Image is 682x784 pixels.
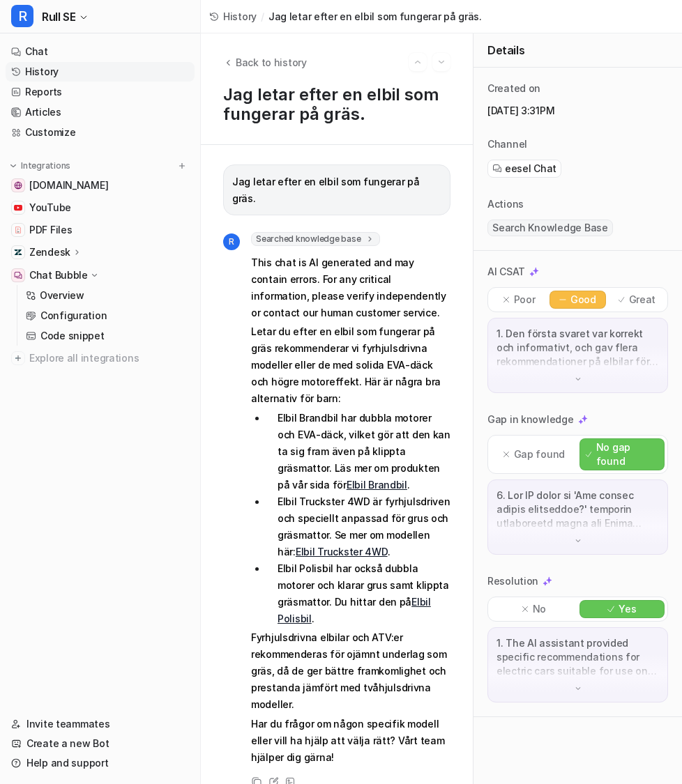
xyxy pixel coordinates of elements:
p: Integrations [21,160,70,171]
p: [DATE] 3:31PM [487,104,668,118]
p: Yes [619,602,636,616]
img: explore all integrations [11,351,25,365]
img: Chat Bubble [14,271,22,279]
p: No [533,602,546,616]
img: YouTube [14,203,22,212]
a: www.rull.se[DOMAIN_NAME] [6,176,195,195]
img: Next session [437,56,446,68]
img: eeselChat [492,164,502,174]
img: PDF Files [14,226,22,234]
h1: Jag letar efter en elbil som fungerar på gräs. [223,85,450,125]
p: AI CSAT [487,265,525,279]
span: Rull SE [42,7,75,26]
a: Configuration [20,306,195,325]
a: Reports [6,82,195,102]
p: 1. The AI assistant provided specific recommendations for electric cars suitable for use on grass... [497,636,659,678]
p: Great [629,293,656,307]
a: Customize [6,123,195,142]
a: PDF FilesPDF Files [6,220,195,240]
img: down-arrow [573,684,583,693]
span: Searched knowledge base [251,232,380,246]
p: This chat is AI generated and may contain errors. For any critical information, please verify ind... [251,254,450,321]
a: Invite teammates [6,714,195,734]
img: expand menu [8,161,18,171]
span: PDF Files [29,223,72,237]
span: History [223,9,257,24]
div: Details [473,33,682,68]
span: R [223,233,240,250]
p: No gap found [596,440,658,468]
p: Poor [514,293,536,307]
p: 6. Lor IP dolor si 'Ame consec adipis elitseddoe?' temporin utlaboreetd magna ali Enima Minimven'... [497,489,659,530]
span: R [11,5,33,27]
a: Elbil Polisbil [278,596,431,624]
span: Search Knowledge Base [487,220,613,236]
a: Help and support [6,753,195,773]
img: www.rull.se [14,181,22,190]
p: Gap in knowledge [487,413,574,426]
a: Articles [6,102,195,122]
a: History [6,62,195,82]
p: Created on [487,82,540,95]
p: Chat Bubble [29,268,88,282]
p: Har du frågor om någon specifik modell eller vill ha hjälp att välja rätt? Vårt team hjälper dig ... [251,716,450,766]
p: Configuration [40,309,107,323]
img: down-arrow [573,374,583,384]
img: Previous session [413,56,423,68]
span: Back to history [236,55,307,70]
a: Create a new Bot [6,734,195,753]
span: Jag letar efter en elbil som fungerar på gräs. [268,9,482,24]
span: / [261,9,264,24]
button: Back to history [223,55,307,70]
p: Actions [487,197,524,211]
span: Explore all integrations [29,347,189,369]
img: Zendesk [14,248,22,256]
button: Go to next session [432,53,450,71]
p: Resolution [487,574,538,588]
a: Code snippet [20,326,195,346]
a: Elbil Truckster 4WD [296,546,388,558]
p: Fyrhjulsdrivna elbilar och ATV:er rekommenderas för ojämnt underlag som gräs, då de ger bättre fr... [251,629,450,713]
p: Zendesk [29,245,70,259]
button: Integrations [6,159,75,173]
p: Overview [40,289,84,302]
span: [DOMAIN_NAME] [29,178,108,192]
li: Elbil Polisbil har också dubbla motorer och klarar grus samt klippta gräsmattor. Du hittar den på . [266,560,450,627]
p: 1. Den första svaret var korrekt och informativt, och gav flera rekommendationer på elbilar för b... [497,327,659,369]
span: eesel Chat [505,162,556,176]
img: down-arrow [573,536,583,546]
p: Code snippet [40,329,105,343]
a: Overview [20,286,195,305]
a: YouTubeYouTube [6,198,195,217]
a: eesel Chat [492,162,556,176]
p: Good [570,293,596,307]
p: Channel [487,137,527,151]
span: YouTube [29,201,71,215]
p: Gap found [514,447,565,461]
a: Elbil Brandbil [347,479,407,491]
button: Go to previous session [409,53,427,71]
li: Elbil Truckster 4WD är fyrhjulsdriven och speciellt anpassad för grus och gräsmattor. Se mer om m... [266,493,450,560]
p: Letar du efter en elbil som fungerar på gräs rekommenderar vi fyrhjulsdrivna modeller eller de me... [251,323,450,407]
a: Chat [6,42,195,61]
a: Explore all integrations [6,348,195,368]
li: Elbil Brandbil har dubbla motorer och EVA-däck, vilket gör att den kan ta sig fram även på klippt... [266,410,450,493]
p: Jag letar efter en elbil som fungerar på gräs. [232,174,441,207]
a: History [209,9,257,24]
img: menu_add.svg [177,161,187,171]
